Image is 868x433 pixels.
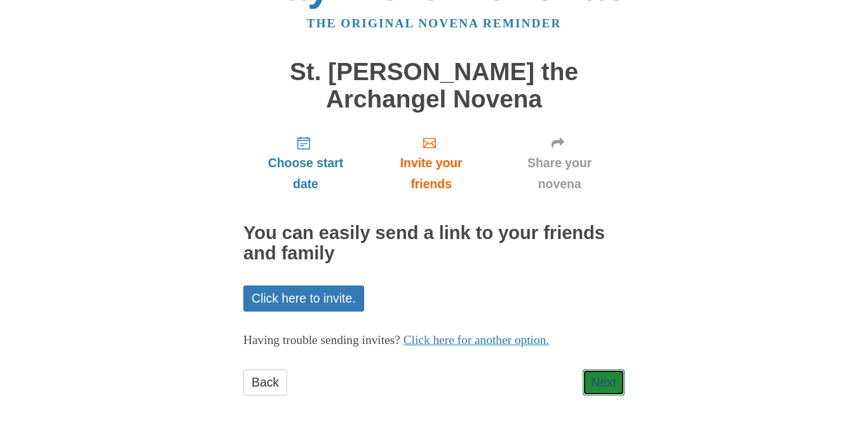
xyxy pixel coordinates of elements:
[243,223,625,264] h2: You can easily send a link to your friends and family
[403,333,550,347] a: Click here for another option.
[243,125,368,201] a: Choose start date
[243,285,364,312] a: Click here to invite.
[243,58,625,113] h1: St. [PERSON_NAME] the Archangel Novena
[243,369,287,395] a: Back
[507,153,612,195] span: Share your novena
[368,125,494,201] a: Invite your friends
[256,153,355,195] span: Choose start date
[583,369,625,395] a: Next
[381,153,482,195] span: Invite your friends
[243,333,400,347] span: Having trouble sending invites?
[494,125,625,201] a: Share your novena
[307,17,562,30] a: The original novena reminder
